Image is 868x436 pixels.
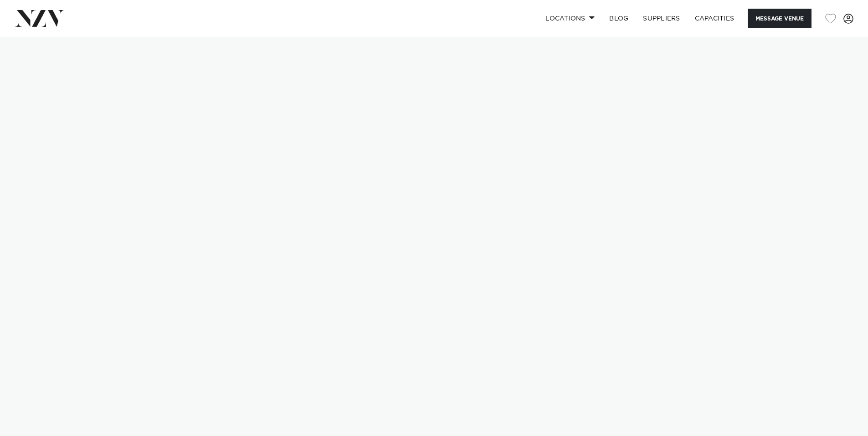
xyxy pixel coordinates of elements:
a: SUPPLIERS [636,9,687,28]
a: BLOG [602,9,636,28]
img: nzv-logo.png [15,10,64,26]
a: Locations [538,9,602,28]
button: Message Venue [748,9,812,28]
a: Capacities [688,9,742,28]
